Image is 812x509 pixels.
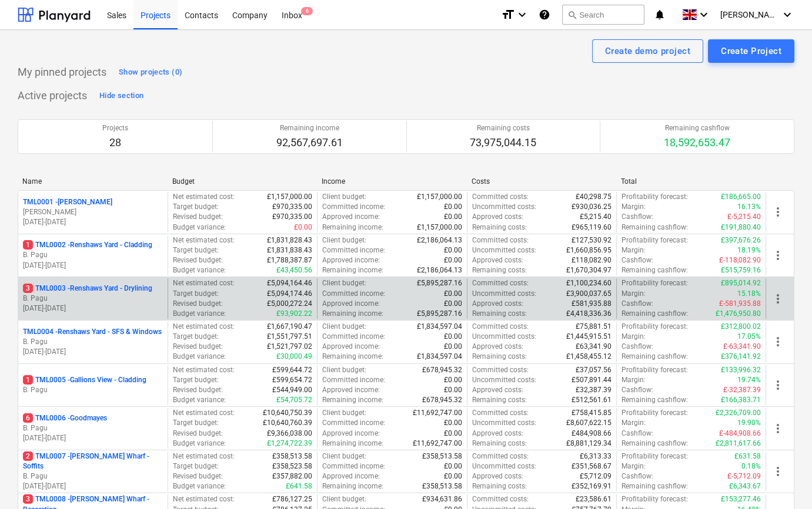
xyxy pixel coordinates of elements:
p: £631.58 [734,451,761,461]
p: Net estimated cost : [173,192,235,202]
div: Total [621,177,761,186]
p: Profitability forecast : [621,322,688,332]
p: £351,568.67 [572,461,611,471]
p: £166,383.71 [721,395,761,405]
i: keyboard_arrow_down [515,8,529,22]
p: £1,476,950.80 [716,309,761,319]
p: £930,036.25 [572,202,611,212]
p: TML0006 - Goodmayes [23,413,107,423]
p: Remaining cashflow : [621,265,688,275]
p: Remaining costs : [472,439,527,449]
div: 1TML0005 -Gallions View - CladdingB. Pagu [23,375,163,395]
p: £678,945.32 [422,395,462,405]
span: 3 [23,284,33,293]
p: £0.00 [444,461,462,471]
p: B. Pagu [23,423,163,433]
p: £191,880.40 [721,223,761,232]
p: Revised budget : [173,471,223,481]
p: [DATE] - [DATE] [23,347,163,357]
p: £1,831,828.43 [267,235,312,245]
p: Margin : [621,375,646,385]
p: £1,788,387.87 [267,255,312,265]
p: Active projects [18,89,87,103]
p: Budget variance : [173,223,226,232]
p: £641.58 [286,481,312,491]
p: TML0001 - [PERSON_NAME] [23,197,112,207]
p: Revised budget : [173,385,223,395]
p: £376,141.92 [721,352,761,362]
p: Target budget : [173,375,219,385]
p: 15.18% [737,289,761,299]
p: Approved costs : [472,385,523,395]
p: Client budget : [322,278,366,288]
p: £0.00 [294,223,312,232]
p: Cashflow : [621,429,653,439]
span: more_vert [771,378,785,392]
p: Budget variance : [173,395,226,405]
p: £1,670,304.97 [566,265,611,275]
p: Uncommitted costs : [472,245,536,255]
p: £5,094,164.46 [267,278,312,288]
p: £30,000.49 [276,352,312,362]
p: Committed costs : [472,192,529,202]
p: B. Pagu [23,385,163,395]
p: £512,561.61 [572,395,611,405]
p: Profitability forecast : [621,451,688,461]
p: Net estimated cost : [173,235,235,245]
p: Committed income : [322,418,385,428]
p: 28 [102,136,128,150]
p: Budget variance : [173,481,226,491]
p: £1,157,000.00 [417,223,462,232]
p: £4,418,336.36 [566,309,611,319]
p: £358,513.58 [422,481,462,491]
p: Uncommitted costs : [472,289,536,299]
p: Target budget : [173,461,219,471]
p: Margin : [621,332,646,342]
p: 73,975,044.15 [470,136,536,150]
p: £0.00 [444,418,462,428]
p: Cashflow : [621,342,653,352]
button: Create Project [708,39,794,63]
p: £2,186,064.13 [417,235,462,245]
p: Remaining income : [322,352,383,362]
p: TML0002 - Renshaws Yard - Cladding [23,240,152,250]
p: 0.18% [741,461,761,471]
p: £2,326,709.00 [716,408,761,418]
p: Committed income : [322,245,385,255]
p: [PERSON_NAME] [23,207,163,217]
p: Target budget : [173,202,219,212]
p: [DATE] - [DATE] [23,217,163,227]
p: Remaining income [276,123,343,133]
p: £758,415.85 [572,408,611,418]
i: notifications [654,8,666,22]
p: £0.00 [444,289,462,299]
div: 2TML0007 -[PERSON_NAME] Wharf - SoffitsB. Pagu[DATE]-[DATE] [23,451,163,492]
p: TML0003 - Renshaws Yard - Drylining [23,284,152,294]
div: Create Project [721,43,781,59]
p: £10,640,750.39 [263,408,312,418]
p: Uncommitted costs : [472,461,536,471]
p: Profitability forecast : [621,365,688,375]
p: £358,523.58 [272,461,312,471]
p: Profitability forecast : [621,278,688,288]
p: TML0005 - Gallions View - Cladding [23,375,146,385]
span: [PERSON_NAME] [720,10,779,19]
p: Approved costs : [472,212,523,222]
p: 19.90% [737,418,761,428]
p: £11,692,747.00 [413,439,462,449]
p: Target budget : [173,245,219,255]
p: £9,366,038.00 [267,429,312,439]
span: 1 [23,240,33,250]
p: Profitability forecast : [621,235,688,245]
p: Remaining costs : [472,352,527,362]
p: Budget variance : [173,265,226,275]
p: Cashflow : [621,471,653,481]
p: Uncommitted costs : [472,332,536,342]
p: Client budget : [322,451,366,461]
p: Remaining cashflow [664,123,730,133]
p: Cashflow : [621,299,653,309]
p: £1,831,838.43 [267,245,312,255]
p: £-5,712.09 [727,471,761,481]
p: TML0007 - [PERSON_NAME] Wharf - Soffits [23,451,163,471]
p: Approved income : [322,342,380,352]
